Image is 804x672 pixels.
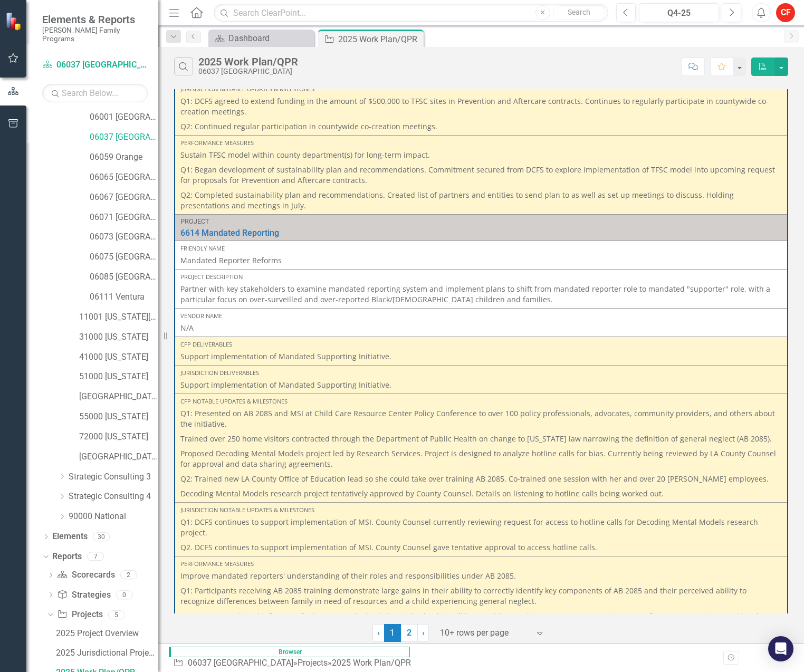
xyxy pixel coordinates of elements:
[639,3,719,22] button: Q4-25
[643,7,715,20] div: Q4-25
[42,59,148,71] a: 06037 [GEOGRAPHIC_DATA]
[56,648,158,658] div: 2025 Jurisdictional Projects Assessment
[90,212,158,224] a: 06071 [GEOGRAPHIC_DATA]
[332,658,411,668] div: 2025 Work Plan/QPR
[69,491,158,503] a: Strategic Consulting 4
[5,12,24,31] img: ClearPoint Strategy
[180,560,782,568] div: Performance Measures
[108,610,125,619] div: 5
[188,658,293,668] a: 06037 [GEOGRAPHIC_DATA]
[57,609,102,621] a: Projects
[568,8,590,16] span: Search
[180,486,782,499] p: Decoding Mental Models research project tentatively approved by County Counsel. Details on listen...
[384,624,401,642] span: 1
[180,284,782,305] p: Partner with key stakeholders to examine mandated reporting system and implement plans to shift f...
[90,251,158,263] a: 06075 [GEOGRAPHIC_DATA]
[180,119,782,132] p: Q2: Continued regular participation in countywide co-creation meetings.
[180,517,782,540] p: Q1: DCFS continues to support implementation of MSI. County Counsel currently reviewing request f...
[57,569,114,581] a: Scorecards
[56,629,158,638] div: 2025 Project Overview
[180,380,782,390] p: Support implementation of Mandated Supporting Initiative.
[228,32,311,45] div: Dashboard
[69,511,158,523] a: 90000 National
[42,13,148,26] span: Elements & Reports
[42,84,148,102] input: Search Below...
[180,228,782,238] a: 6614 Mandated Reporting
[120,571,137,580] div: 2
[180,162,782,188] p: Q1: Began development of sustainability plan and recommendations. Commitment secured from DCFS to...
[198,56,298,68] div: 2025 Work Plan/QPR
[169,647,410,657] span: Browser
[553,5,606,20] button: Search
[90,231,158,243] a: 06073 [GEOGRAPHIC_DATA]
[180,369,782,377] div: Jurisdiction Deliverables
[198,68,298,75] div: 06037 [GEOGRAPHIC_DATA]
[180,139,782,147] div: Performance Measures
[79,351,158,363] a: 41000 [US_STATE]
[53,644,158,661] a: 2025 Jurisdictional Projects Assessment
[90,271,158,283] a: 06085 [GEOGRAPHIC_DATA][PERSON_NAME]
[180,431,782,446] p: Trained over 250 home visitors contracted through the Department of Public Health on change to [U...
[401,624,418,642] a: 2
[180,351,782,362] p: Support implementation of Mandated Supporting Initiative.
[79,391,158,403] a: [GEOGRAPHIC_DATA][US_STATE]
[180,150,782,162] p: Sustain TFSC model within county department(s) for long-term impact.
[180,96,782,119] p: Q1: DCFS agreed to extend funding in the amount of $500,000 to TFSC sites in Prevention and After...
[42,26,148,43] small: [PERSON_NAME] Family Programs
[90,151,158,164] a: 06059 Orange
[180,218,782,225] div: Project
[90,171,158,184] a: 06065 [GEOGRAPHIC_DATA]
[377,628,380,638] span: ‹
[52,551,82,563] a: Reports
[180,571,782,583] p: Improve mandated reporters' understanding of their roles and responsibilities under AB 2085.
[180,472,782,486] p: Q2: Trained new LA County Office of Education lead so she could take over training AB 2085. Co-tr...
[79,451,158,463] a: [GEOGRAPHIC_DATA]
[90,191,158,204] a: 06067 [GEOGRAPHIC_DATA]
[180,397,782,406] div: CFP Notable Updates & Milestones
[180,540,782,553] p: Q2. DCFS continues to support implementation of MSI. County Counsel gave tentative approval to ac...
[79,331,158,343] a: 31000 [US_STATE]
[338,33,421,46] div: 2025 Work Plan/QPR
[52,531,88,543] a: Elements
[180,312,782,320] div: Vendor Name
[180,85,782,93] div: Jurisdiction Notable Updates & Milestones
[90,111,158,123] a: 06001 [GEOGRAPHIC_DATA]
[180,255,282,265] span: Mandated Reporter Reforms
[180,506,782,514] div: Jurisdiction Notable Updates & Milestones
[53,625,158,641] a: 2025 Project Overview
[180,408,782,431] p: Q1: Presented on AB 2085 and MSI at Child Care Resource Center Policy Conference to over 100 poli...
[298,658,328,668] a: Projects
[87,552,104,561] div: 7
[116,590,133,599] div: 0
[180,244,782,253] div: Friendly Name
[90,291,158,303] a: 06111 Ventura
[79,431,158,443] a: 72000 [US_STATE]
[79,311,158,323] a: 11001 [US_STATE][GEOGRAPHIC_DATA]
[69,471,158,483] a: Strategic Consulting 3
[79,411,158,423] a: 55000 [US_STATE]
[214,4,608,22] input: Search ClearPoint...
[776,3,795,22] button: CF
[768,636,793,661] div: Open Intercom Messenger
[180,609,782,632] p: Q2: Greater reach and influence of educators and school district leadership will be possible now ...
[90,131,158,143] a: 06037 [GEOGRAPHIC_DATA]
[180,188,782,211] p: Q2: Completed sustainability plan and recommendations. Created list of partners and entities to s...
[180,323,194,333] span: N/A
[211,32,311,45] a: Dashboard
[180,583,782,609] p: Q1: Participants receiving AB 2085 training demonstrate large gains in their ability to correctly...
[180,446,782,472] p: Proposed Decoding Mental Models project led by Research Services. Project is designed to analyze ...
[173,657,415,669] div: » »
[93,532,110,541] div: 30
[180,340,782,349] div: CFP Deliverables
[422,628,425,638] span: ›
[180,273,782,281] div: Project Description
[57,589,110,601] a: Strategies
[79,371,158,383] a: 51000 [US_STATE]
